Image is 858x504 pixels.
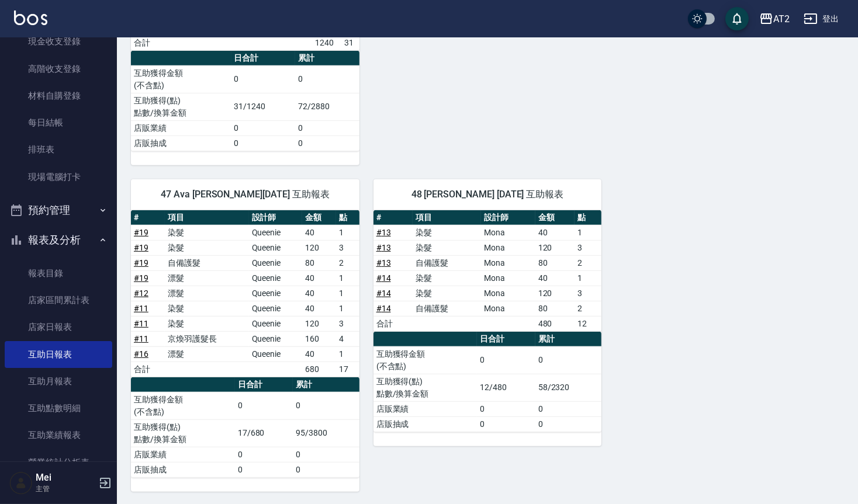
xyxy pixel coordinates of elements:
span: 48 [PERSON_NAME] [DATE] 互助報表 [388,189,588,200]
td: 80 [535,255,575,270]
td: 合計 [373,316,413,331]
td: 店販抽成 [373,416,478,432]
td: 店販抽成 [131,462,235,477]
div: AT2 [773,12,790,26]
td: 0 [235,392,293,419]
td: 160 [302,331,336,346]
td: 0 [535,416,602,432]
td: Queenie [249,331,302,346]
td: 互助獲得金額 (不含點) [131,65,231,93]
th: 項目 [165,210,249,225]
td: 染髮 [165,240,249,255]
th: # [131,210,165,225]
button: 預約管理 [5,195,112,225]
td: 店販抽成 [131,135,231,151]
a: #19 [134,258,148,267]
td: Queenie [249,255,302,270]
td: 120 [535,286,575,301]
td: 12/480 [477,374,535,401]
td: 0 [535,346,602,374]
td: 72/2880 [295,93,359,120]
td: 0 [231,120,296,135]
th: 累計 [295,51,359,66]
td: 3 [336,316,359,331]
td: 互助獲得(點) 點數/換算金額 [131,419,235,447]
td: 染髮 [165,225,249,240]
img: Person [9,471,33,495]
td: Queenie [249,225,302,240]
td: 480 [535,316,575,331]
td: 120 [302,316,336,331]
td: 120 [302,240,336,255]
table: a dense table [373,210,602,332]
td: 1 [336,286,359,301]
th: 日合計 [231,51,296,66]
td: 58/2320 [535,374,602,401]
td: 京煥羽護髮長 [165,331,249,346]
td: 互助獲得金額 (不含點) [373,346,478,374]
td: 漂髮 [165,270,249,286]
td: 漂髮 [165,286,249,301]
td: 互助獲得(點) 點數/換算金額 [131,93,231,120]
th: 日合計 [477,332,535,347]
table: a dense table [131,377,359,478]
td: 0 [235,447,293,462]
td: 12 [575,316,601,331]
a: #19 [134,228,148,237]
a: 排班表 [5,136,112,163]
td: Queenie [249,270,302,286]
td: 0 [477,401,535,416]
a: #13 [376,258,391,267]
td: 40 [302,301,336,316]
td: 0 [295,65,359,93]
td: 1 [336,301,359,316]
td: 680 [302,362,336,377]
img: Logo [14,11,47,25]
button: 報表及分析 [5,225,112,255]
td: 4 [336,331,359,346]
td: 40 [302,225,336,240]
td: 2 [336,255,359,270]
td: 0 [293,392,359,419]
td: Mona [481,270,535,286]
td: Queenie [249,240,302,255]
td: 80 [302,255,336,270]
td: Mona [481,286,535,301]
td: Mona [481,301,535,316]
td: 0 [477,416,535,432]
td: 31 [341,35,359,50]
th: 點 [575,210,601,225]
th: 設計師 [481,210,535,225]
td: 漂髮 [165,346,249,362]
td: 店販業績 [131,120,231,135]
a: #19 [134,243,148,252]
td: 0 [231,135,296,151]
a: 現金收支登錄 [5,28,112,55]
td: Queenie [249,346,302,362]
td: 0 [295,135,359,151]
th: 累計 [535,332,602,347]
td: 互助獲得金額 (不含點) [131,392,235,419]
table: a dense table [131,210,359,377]
td: 自備護髮 [413,255,481,270]
td: 3 [336,240,359,255]
a: #11 [134,304,148,313]
a: #14 [376,273,391,283]
th: 點 [336,210,359,225]
a: 互助點數明細 [5,395,112,422]
a: 現場電腦打卡 [5,164,112,190]
td: 0 [235,462,293,477]
td: 3 [575,240,601,255]
td: Queenie [249,316,302,331]
td: 店販業績 [131,447,235,462]
a: #13 [376,243,391,252]
td: 0 [293,462,359,477]
td: 40 [302,286,336,301]
a: 報表目錄 [5,260,112,287]
a: 店家日報表 [5,314,112,340]
table: a dense table [373,332,602,432]
a: 每日結帳 [5,109,112,136]
td: 3 [575,286,601,301]
th: 項目 [413,210,481,225]
td: 0 [477,346,535,374]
